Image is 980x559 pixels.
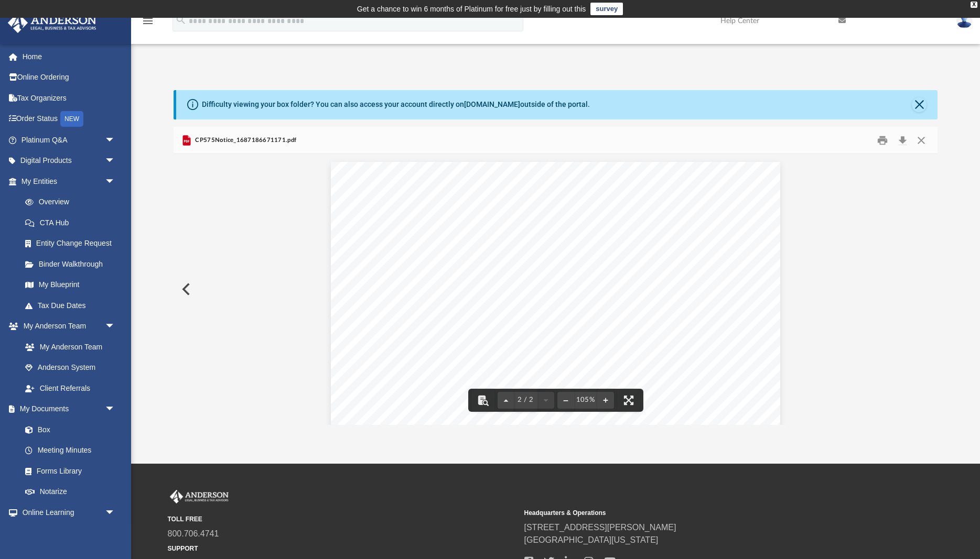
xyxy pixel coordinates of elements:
a: Digital Productsarrow_drop_down [7,150,131,171]
a: My Anderson Team [15,336,121,357]
div: Current zoom level [574,397,597,403]
span: [PHONE_NUMBER] [609,308,673,315]
a: [STREET_ADDRESS][PERSON_NAME] [524,523,676,532]
i: menu [142,15,154,27]
small: SUPPORT [168,544,517,553]
img: Anderson Advisors Platinum Portal [168,490,231,503]
span: Date of this notice: [609,227,700,234]
span: INTERNAL REVENUE SERVICE [391,205,499,212]
span: DEPARTMENT OF THE TREASURY [391,198,509,205]
a: Online Learningarrow_drop_down [7,502,126,523]
span: OH [440,212,449,220]
a: My Entitiesarrow_drop_down [7,171,131,192]
button: Download [893,132,912,148]
i: search [175,14,187,26]
span: Number of this notice: [609,278,709,286]
a: Courses [15,523,126,544]
div: Preview [174,127,938,425]
a: Platinum Q&Aarrow_drop_down [7,129,131,150]
span: MONEY TALK RM LLC [411,286,488,293]
span: Thank you for applying for an Employer Identification Number (EIN). [403,396,706,403]
a: My Documentsarrow_drop_down [7,399,126,420]
a: Online Ordering [7,67,131,88]
span: IF YOU WRITE, ATTACH THE [609,330,718,337]
span: [PERSON_NAME] SOLE MBR [411,293,511,300]
span: [STREET_ADDRESS] [411,300,484,308]
a: Client Referrals [15,378,126,399]
a: [GEOGRAPHIC_DATA][US_STATE] [524,535,659,544]
span: arrow_drop_down [105,129,126,151]
span: 45999-0023 [460,212,506,220]
span: arrow_drop_down [105,171,126,192]
span: records. [382,418,419,425]
span: Form: [609,264,632,271]
span: [US_EMPLOYER_IDENTIFICATION_NUMBER] [609,249,769,256]
div: Get a chance to win 6 months of Platinum for free just by filling out this [357,3,586,15]
button: 2 / 2 [514,389,537,412]
a: menu [142,20,154,27]
button: Close [912,97,927,112]
a: My Blueprint [15,275,126,295]
span: STUB AT THE END OF THIS NOTICE. [609,337,750,344]
a: Notarize [15,481,126,502]
span: CP575Notice_1687186671171.pdf [193,136,296,145]
span: For assistance you may call us at: [609,300,763,308]
span: 43068 [486,308,509,315]
img: Anderson Advisors Platinum Portal [5,13,100,33]
div: Difficulty viewing your box folder? You can also access your account directly on outside of the p... [202,99,590,110]
span: [GEOGRAPHIC_DATA], [GEOGRAPHIC_DATA] [411,308,575,315]
img: User Pic [956,13,972,28]
span: 2 / 2 [514,397,537,403]
a: Meeting Minutes [15,440,126,461]
div: Document Viewer [174,154,938,424]
span: [DATE] [700,227,727,234]
a: Entity Change Request [15,233,131,254]
div: NEW [60,111,83,127]
span: arrow_drop_down [105,502,126,523]
button: Toggle findbar [471,389,494,412]
button: Zoom in [597,389,614,412]
span: arrow_drop_down [105,399,126,420]
a: CTA Hub [15,212,131,233]
a: My Anderson Teamarrow_drop_down [7,316,126,337]
button: Previous File [174,275,197,304]
button: Close [912,132,931,148]
button: Enter fullscreen [617,389,640,412]
span: This EIN will identify you, your business accounts, tax returns, and [453,403,760,410]
div: File preview [174,154,938,424]
a: Tax Organizers [7,87,131,108]
a: Tax Due Dates [15,295,131,316]
a: Binder Walkthrough [15,254,131,275]
button: Print [873,132,893,148]
span: arrow_drop_down [105,150,126,172]
a: Box [15,419,121,440]
span: SS-4 [638,264,656,271]
span: WE ASSIGNED YOU AN EMPLOYER IDENTIFICATION NUMBER [444,381,666,388]
button: Zoom out [557,389,574,412]
button: Previous page [498,389,514,412]
a: Order StatusNEW [7,108,131,130]
span: EIN [US_EMPLOYER_IDENTIFICATION_NUMBER]. [382,403,564,410]
span: Employer Identification Number: [609,242,750,249]
a: [DOMAIN_NAME] [464,100,520,108]
span: We assigned you [687,396,756,403]
a: survey [590,3,623,15]
span: CP 575 G [708,278,745,286]
span: [GEOGRAPHIC_DATA] [391,212,468,220]
span: arrow_drop_down [105,316,126,337]
small: Headquarters & Operations [524,508,874,518]
small: TOLL FREE [168,514,517,524]
span: documents, even if you have no employees. Please keep this notice in your permanent [382,410,758,418]
a: Forms Library [15,461,121,481]
a: Overview [15,192,131,213]
div: close [971,2,977,8]
a: Home [7,46,131,67]
a: 800.706.4741 [168,529,219,538]
a: Anderson System [15,357,126,378]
